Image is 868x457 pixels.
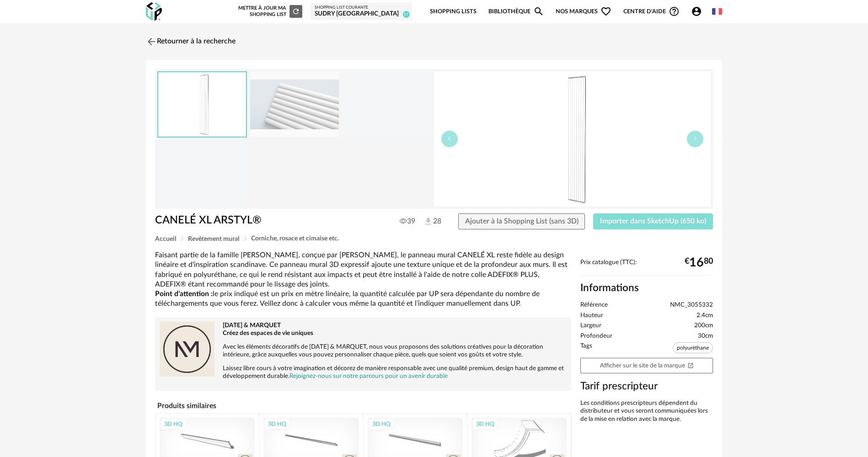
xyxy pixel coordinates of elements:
[673,342,713,353] span: polyuréthane
[687,362,694,368] span: Open In New icon
[315,5,408,11] div: Shopping List courante
[223,330,313,336] b: Créez des espaces de vie uniques
[423,217,441,227] span: 28
[580,380,713,393] h3: Tarif prescripteur
[691,6,706,17] span: Account Circle icon
[264,418,290,430] div: 3D HQ
[160,343,567,359] p: Avec les éléments décoratifs de [DATE] & MARQUET, nous vous proposons des solutions créatives pou...
[155,213,382,228] h1: CANELÉ XL ARSTYL®
[155,250,571,309] div: Faisant partie de la famille [PERSON_NAME], conçue par [PERSON_NAME], le panneau mural CANELÉ XL ...
[580,282,713,295] h2: Informations
[155,235,713,242] div: Breadcrumb
[236,5,302,18] div: Mettre à jour ma Shopping List
[593,213,713,230] button: Importer dans SketchUp (650 ko)
[580,332,612,340] span: Profondeur
[292,9,300,14] span: Refresh icon
[556,1,611,22] span: Nos marques
[488,1,544,22] a: BibliothèqueMagnify icon
[146,32,236,52] a: Retourner à la recherche
[223,322,281,329] b: [DATE] & MARQUET
[670,301,713,309] span: NMC_3055332
[315,10,408,18] div: SUDRY [GEOGRAPHIC_DATA]
[580,322,601,330] span: Largeur
[698,332,713,340] span: 30cm
[580,259,713,276] div: Prix catalogue (TTC):
[146,2,162,21] img: OXP
[430,1,477,22] a: Shopping Lists
[158,72,246,137] img: thumbnail.png
[250,72,339,137] img: NMC_02_arstyl_canele-xl_wall-panels_a_cbs.jpg
[251,235,339,242] span: Corniche, rosace et cimaise etc.
[580,312,603,320] span: Hauteur
[403,11,410,18] span: 17
[600,218,706,225] span: Importer dans SketchUp (650 ko)
[155,290,213,298] b: Point d’attention :
[580,342,592,356] span: Tags
[623,6,680,17] span: Centre d'aideHelp Circle Outline icon
[155,236,176,242] span: Accueil
[580,358,713,374] a: Afficher sur le site de la marqueOpen In New icon
[188,236,239,242] span: Revêtement mural
[685,259,713,266] div: € 80
[691,6,702,17] span: Account Circle icon
[155,289,571,309] p: le prix indiqué est un prix en mètre linéaire, la quantité calculée par UP sera dépendante du nom...
[458,213,585,230] button: Ajouter à la Shopping List (sans 3D)
[146,36,157,47] img: svg+xml;base64,PHN2ZyB3aWR0aD0iMjQiIGhlaWdodD0iMjQiIHZpZXdCb3g9IjAgMCAyNCAyNCIgZmlsbD0ibm9uZSIgeG...
[315,5,408,18] a: Shopping List courante SUDRY [GEOGRAPHIC_DATA] 17
[368,418,395,430] div: 3D HQ
[160,365,567,380] p: Laissez libre cours à votre imagination et décorez de manière responsable avec une qualité premiu...
[689,259,704,266] span: 16
[669,6,680,17] span: Help Circle Outline icon
[694,322,713,330] span: 200cm
[289,373,448,379] a: Rejoignez-nous sur notre parcours pour un avenir durable
[472,418,498,430] div: 3D HQ
[712,6,722,16] img: fr
[465,218,579,225] span: Ajouter à la Shopping List (sans 3D)
[434,71,711,207] img: thumbnail.png
[580,301,608,309] span: Référence
[697,312,713,320] span: 2.4cm
[160,322,214,377] img: brand logo
[533,6,544,17] span: Magnify icon
[160,418,187,430] div: 3D HQ
[600,6,611,17] span: Heart Outline icon
[423,217,433,226] img: Téléchargements
[580,399,713,424] div: Les conditions prescripteurs dépendent du distributeur et vous seront communiquées lors de la mis...
[155,399,571,413] h4: Produits similaires
[400,217,415,226] span: 39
